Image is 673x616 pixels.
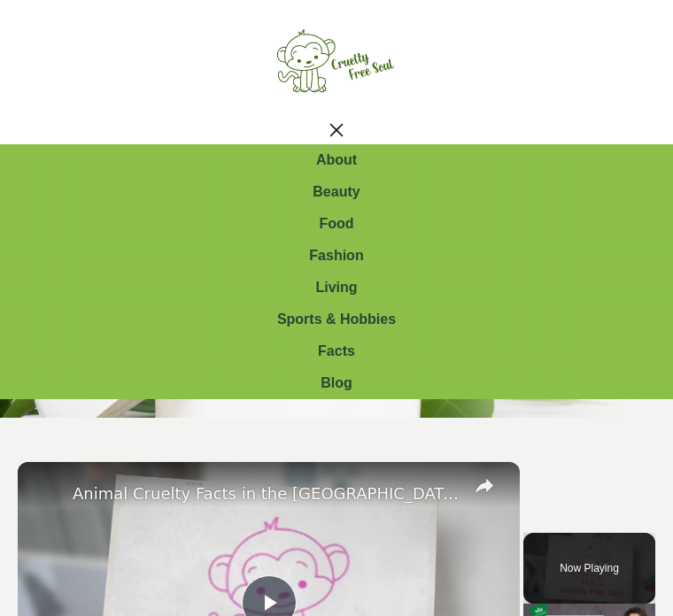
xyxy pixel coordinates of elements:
a: Sports & Hobbies [249,304,424,335]
span: Now Playing [560,563,619,574]
span: About [316,153,357,167]
a: About [288,144,385,176]
a: Living [287,272,385,304]
a: Food [290,208,382,240]
span: Sports & Hobbies [277,312,396,327]
span: Fashion [309,249,363,263]
button: share [468,470,500,502]
span: Beauty [313,185,360,199]
span: Living [315,281,357,295]
a: Blog [292,367,381,399]
a: channel logo [28,473,64,508]
a: Fashion [281,240,391,272]
span: Facts [318,344,355,358]
a: Beauty [284,176,388,208]
span: Blog [321,376,352,390]
a: Animal Cruelty Facts in the [GEOGRAPHIC_DATA] You Need to Know (2021) [73,478,460,510]
a: Facts [290,335,383,367]
span: Food [319,217,353,231]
